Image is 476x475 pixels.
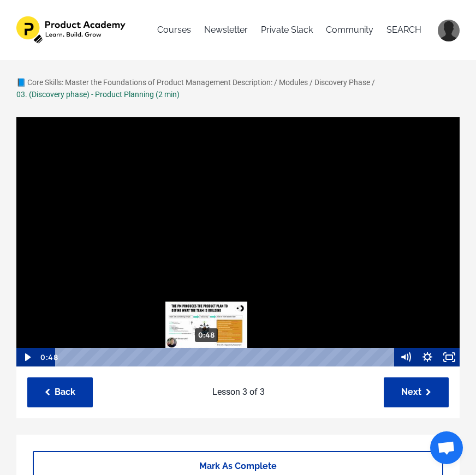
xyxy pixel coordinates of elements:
[438,20,460,41] img: c09fbb7e94211bd97a8ab03566e2c778
[438,348,460,366] button: Fullscreen
[372,76,375,88] div: /
[310,76,313,88] div: /
[386,16,421,44] a: SEARCH
[204,16,248,44] a: Newsletter
[430,431,463,464] div: Open chat
[16,78,272,87] a: 📘 Core Skills: Master the Foundations of Product Management Description:
[27,377,93,407] a: Back
[98,385,378,399] p: Lesson 3 of 3
[416,348,438,366] button: Show settings menu
[279,78,308,87] a: Modules
[261,16,313,44] a: Private Slack
[326,16,373,44] a: Community
[395,348,416,366] button: Mute
[274,76,277,88] div: /
[314,78,370,87] a: Discovery Phase
[16,16,127,44] img: 1e4575b-f30f-f7bc-803-1053f84514_582dc3fb-c1b0-4259-95ab-5487f20d86c3.png
[16,88,180,100] div: 03. (Discovery phase) - Product Planning (2 min)
[16,348,38,366] button: Play Video
[384,377,449,407] a: Next
[63,348,389,366] div: Playbar
[157,16,191,44] a: Courses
